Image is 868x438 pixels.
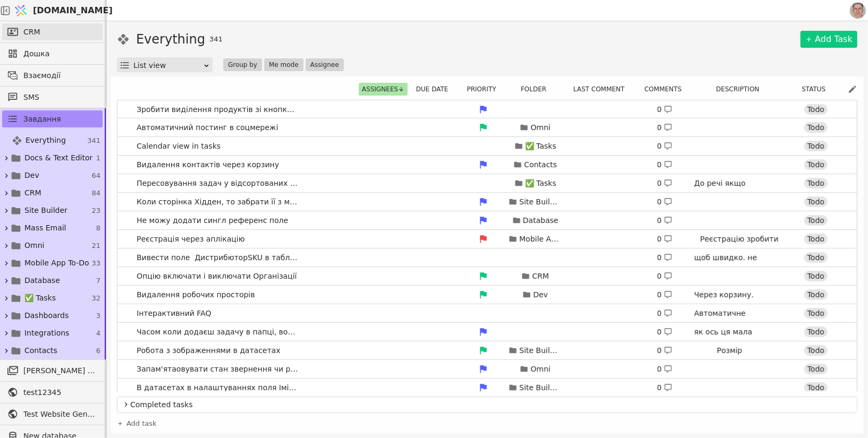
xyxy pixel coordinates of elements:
[519,345,562,356] p: Site Builder
[641,83,691,96] button: Comments
[657,141,672,152] div: 0
[23,48,97,59] span: Дошка
[519,196,562,208] p: Site Builder
[96,153,100,164] span: 1
[24,240,44,251] span: Omni
[132,231,249,247] span: Реєстрація через аплікацію
[804,122,828,133] div: Todo
[804,289,828,300] div: Todo
[657,252,672,263] div: 0
[657,104,672,115] div: 0
[657,159,672,170] div: 0
[657,364,672,375] div: 0
[804,327,828,337] div: Todo
[24,310,69,321] span: Dashboards
[657,215,672,226] div: 0
[804,345,828,356] div: Todo
[2,406,103,423] a: Test Website General template
[117,211,857,229] a: Не можу додати сингл референс полеDatabase0 Todo
[804,141,828,151] div: Todo
[130,399,853,410] span: Completed tasks
[694,289,785,300] p: Через корзину.
[519,382,562,393] p: Site Builder
[24,222,66,234] span: Mass Email
[804,178,828,188] div: Todo
[24,275,60,286] span: Database
[24,187,41,199] span: CRM
[657,327,672,338] div: 0
[23,409,97,420] span: Test Website General template
[117,304,857,322] a: Інтерактивний FAQ0 Автоматичне створення та оновлення розділу з частими питаннями на основі запит...
[133,58,203,73] div: List view
[117,418,157,429] a: Add task
[700,234,779,245] p: Реєстрацію зробити
[209,34,223,45] span: 341
[525,178,557,189] p: ✅ Tasks
[127,418,157,429] span: Add task
[523,215,559,226] p: Database
[804,382,828,393] div: Todo
[804,215,828,226] div: Todo
[2,362,103,379] a: [PERSON_NAME] розсилки
[804,364,828,374] div: Todo
[23,387,97,398] span: test12345
[694,178,785,323] p: До речі якщо сортування по параметру, а він не визначений, то совати задачу можна було б. Наприкл...
[790,83,844,96] div: Status
[804,271,828,281] div: Todo
[804,159,828,170] div: Todo
[568,83,637,96] div: Last comment
[117,286,857,304] a: Видалення робочих просторівDev0 Через корзину.Todo
[24,345,57,356] span: Contacts
[132,120,282,135] span: Автоматичний постинг в соцмережі
[657,308,672,319] div: 0
[804,308,828,319] div: Todo
[136,30,205,49] h1: Everything
[804,196,828,207] div: Todo
[24,170,39,181] span: Dev
[87,135,100,146] span: 341
[132,306,215,321] span: Інтерактивний FAQ
[132,269,301,284] span: Опцію включати і виключати Організації
[117,118,857,136] a: Автоматичний постинг в соцмережіOmni0 Todo
[117,156,857,174] a: Видалення контактів через корзинуContacts0 Todo
[359,83,407,96] div: Assignees
[264,58,304,71] button: Me mode
[13,1,29,21] img: Logo
[117,174,857,192] a: Пересовування задач у відсортованих списках✅ Tasks0 До речі якщо сортування по параметру, а він н...
[464,83,505,96] button: Priority
[2,89,103,106] a: SMS
[24,293,56,304] span: ✅ Tasks
[132,176,302,191] span: Пересовування задач у відсортованих списках
[510,83,563,96] div: Folder
[132,102,302,117] span: Зробити виділення продуктів зі кнопкою ШИФТ
[518,83,556,96] button: Folder
[2,384,103,401] a: test12345
[800,31,857,48] a: Add Task
[91,205,100,216] span: 23
[657,196,672,208] div: 0
[2,23,103,40] a: CRM
[23,27,40,38] span: CRM
[2,110,103,127] a: Завдання
[117,341,857,359] a: Робота з зображеннями в датасетахSite Builder0 РозмірTodo
[804,104,828,115] div: Todo
[132,287,259,303] span: Видалення робочих просторів
[530,364,550,375] p: Omni
[694,252,785,286] p: щоб швидко. не чекати переробки таблиці
[96,311,100,321] span: 3
[26,135,66,146] span: Everything
[23,114,61,125] span: Завдання
[132,362,302,377] span: Запам'ятаовувати стан звернення чи розвернення листа
[132,213,292,228] span: Не можу додати сингл референс поле
[24,257,89,269] span: Mobile App To-Do
[519,234,562,245] p: Mobile App To-Do
[2,67,103,84] a: Взаємодії
[117,267,857,285] a: Опцію включати і виключати ОрганізаціїCRM0 Todo
[413,83,458,96] button: Due date
[570,83,634,96] button: Last comment
[533,289,548,300] p: Dev
[91,241,100,251] span: 21
[223,58,262,71] button: Group by
[641,83,692,96] div: Comments
[91,170,100,181] span: 64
